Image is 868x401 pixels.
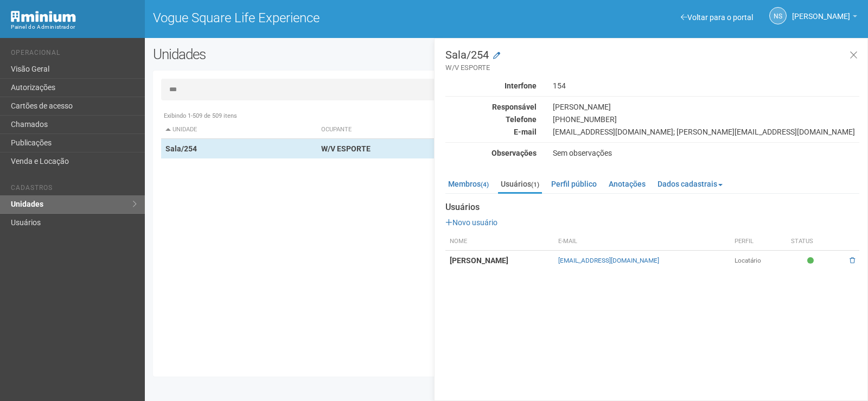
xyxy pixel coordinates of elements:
a: Membros(4) [445,176,492,192]
h3: Sala/254 [445,49,859,73]
td: Locatário [730,251,787,271]
th: Ocupante: activate to sort column ascending [317,121,601,139]
a: Novo usuário [445,218,497,227]
span: Ativo [807,256,816,265]
a: Modificar a unidade [493,50,500,61]
strong: [PERSON_NAME] [450,256,508,265]
small: W/V ESPORTE [445,63,859,73]
div: Exibindo 1-509 de 509 itens [161,111,852,121]
h1: Vogue Square Life Experience [153,11,499,25]
h2: Unidades [153,46,438,62]
th: Unidade: activate to sort column descending [161,121,317,139]
th: Status [787,233,837,251]
small: (4) [481,181,489,188]
a: Usuários(1) [498,176,542,194]
a: Voltar para o portal [681,13,753,22]
div: 154 [545,81,867,91]
th: E-mail [554,233,730,251]
img: Minium [11,11,76,22]
li: Cadastros [11,184,137,195]
a: [EMAIL_ADDRESS][DOMAIN_NAME] [558,257,659,264]
strong: Usuários [445,202,859,212]
div: Painel do Administrador [11,22,137,32]
div: Telefone [437,114,545,124]
li: Operacional [11,49,137,60]
div: [EMAIL_ADDRESS][DOMAIN_NAME]; [PERSON_NAME][EMAIL_ADDRESS][DOMAIN_NAME] [545,127,867,137]
th: Nome [445,233,554,251]
a: [PERSON_NAME] [792,14,857,22]
div: Sem observações [545,148,867,158]
strong: Sala/254 [165,144,197,153]
strong: W/V ESPORTE [321,144,371,153]
div: [PERSON_NAME] [545,102,867,112]
div: Interfone [437,81,545,91]
th: Perfil [730,233,787,251]
div: E-mail [437,127,545,137]
small: (1) [531,181,539,188]
a: Anotações [606,176,648,192]
div: [PHONE_NUMBER] [545,114,867,124]
a: Dados cadastrais [655,176,725,192]
div: Observações [437,148,545,158]
a: NS [769,7,787,24]
a: Perfil público [548,176,599,192]
span: Nicolle Silva [792,2,850,21]
div: Responsável [437,102,545,112]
